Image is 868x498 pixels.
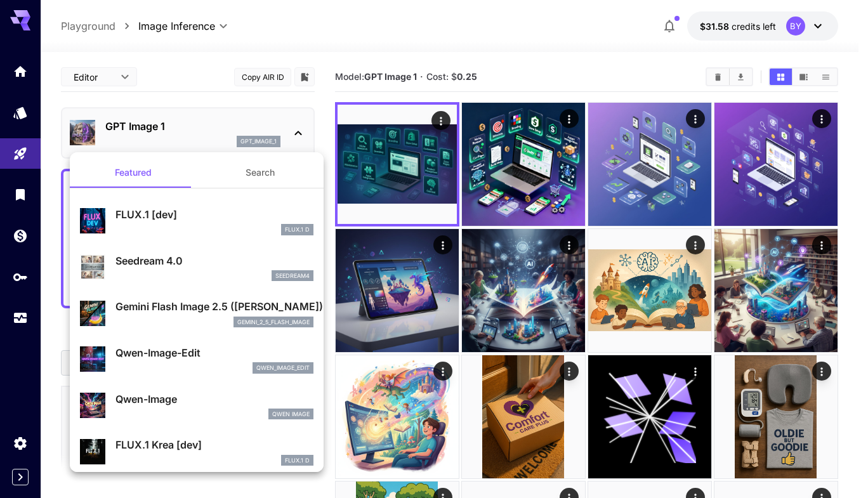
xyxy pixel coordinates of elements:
[115,299,313,314] p: Gemini Flash Image 2.5 ([PERSON_NAME])
[80,248,313,287] div: Seedream 4.0seedream4
[115,253,313,268] p: Seedream 4.0
[272,410,310,419] p: Qwen Image
[275,272,310,280] p: seedream4
[80,340,313,379] div: Qwen-Image-Editqwen_image_edit
[80,202,313,240] div: FLUX.1 [dev]FLUX.1 D
[237,318,310,327] p: gemini_2_5_flash_image
[285,225,310,234] p: FLUX.1 D
[70,157,197,188] button: Featured
[115,437,313,452] p: FLUX.1 Krea [dev]
[80,294,313,332] div: Gemini Flash Image 2.5 ([PERSON_NAME])gemini_2_5_flash_image
[115,207,313,222] p: FLUX.1 [dev]
[115,345,313,360] p: Qwen-Image-Edit
[285,456,310,465] p: FLUX.1 D
[80,386,313,425] div: Qwen-ImageQwen Image
[197,157,324,188] button: Search
[115,391,313,407] p: Qwen-Image
[80,432,313,471] div: FLUX.1 Krea [dev]FLUX.1 D
[256,364,310,372] p: qwen_image_edit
